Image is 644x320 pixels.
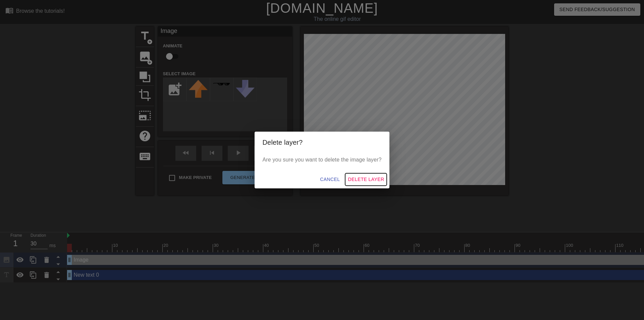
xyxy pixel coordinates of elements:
h2: Delete layer? [263,137,382,148]
span: Delete Layer [348,175,384,184]
span: Cancel [320,175,340,184]
p: Are you sure you want to delete the image layer? [263,156,382,164]
button: Delete Layer [345,173,387,186]
button: Cancel [317,173,342,186]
